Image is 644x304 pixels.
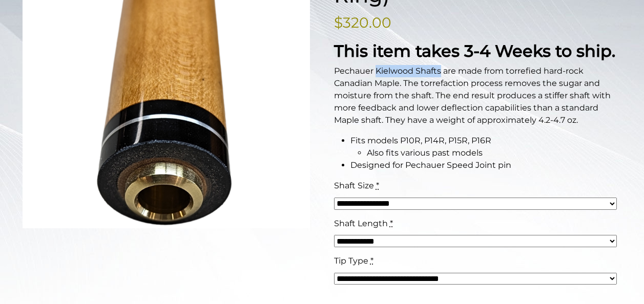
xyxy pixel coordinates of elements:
span: Tip Type [334,256,368,266]
li: Designed for Pechauer Speed Joint pin [350,159,622,171]
abbr: required [376,181,379,190]
li: Fits models P10R, P14R, P15R, P16R [350,135,622,159]
span: Shaft Length [334,219,388,228]
span: Shaft Size [334,181,374,190]
p: Pechauer Kielwood Shafts are made from torrefied hard-rock Canadian Maple. The torrefaction proce... [334,65,622,126]
abbr: required [390,219,393,228]
span: $ [334,14,343,31]
bdi: 320.00 [334,14,391,31]
strong: This item takes 3-4 Weeks to ship. [334,41,615,61]
li: Also fits various past models [367,147,622,159]
abbr: required [370,256,373,266]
